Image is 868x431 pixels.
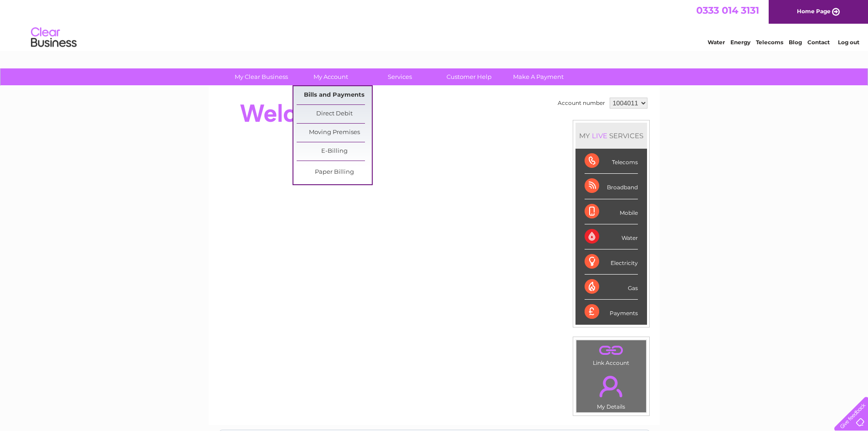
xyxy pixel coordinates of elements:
[585,199,638,224] div: Mobile
[297,142,372,161] a: E-Billing
[297,105,372,123] a: Direct Debit
[756,39,783,46] a: Telecoms
[585,300,638,324] div: Payments
[708,39,725,46] a: Water
[297,86,372,104] a: Bills and Payments
[31,24,77,52] img: logo.png
[362,68,437,85] a: Services
[293,68,368,85] a: My Account
[585,275,638,300] div: Gas
[555,95,607,111] td: Account number
[807,39,830,46] a: Contact
[696,5,759,16] a: 0333 014 3131
[579,343,644,358] a: .
[431,68,507,85] a: Customer Help
[579,370,644,402] a: .
[297,124,372,142] a: Moving Premises
[730,39,750,46] a: Energy
[590,131,609,140] div: LIVE
[585,224,638,249] div: Water
[585,174,638,199] div: Broadband
[838,39,859,46] a: Log out
[585,149,638,174] div: Telecoms
[789,39,802,46] a: Blog
[224,68,299,85] a: My Clear Business
[585,249,638,275] div: Electricity
[575,123,647,149] div: MY SERVICES
[576,340,647,369] td: Link Account
[219,5,650,44] div: Clear Business is a trading name of Verastar Limited (registered in [GEOGRAPHIC_DATA] No. 3667643...
[576,368,647,413] td: My Details
[501,68,576,85] a: Make A Payment
[297,163,372,182] a: Paper Billing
